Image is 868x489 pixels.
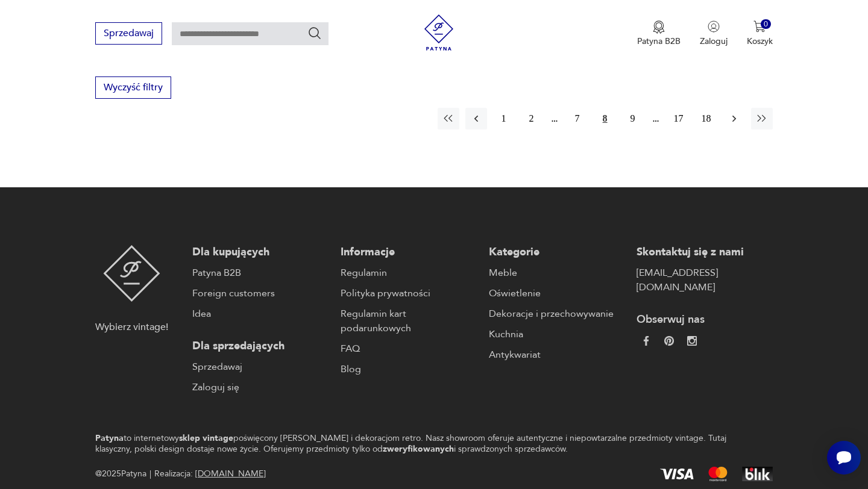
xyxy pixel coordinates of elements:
button: 18 [696,108,717,129]
p: Patyna B2B [637,36,681,47]
strong: zweryfikowanych [383,443,454,455]
a: Regulamin kart podarunkowych [341,307,477,335]
img: Ikonka użytkownika [708,20,720,33]
img: Patyna - sklep z meblami i dekoracjami vintage [421,14,457,51]
button: Szukaj [307,26,322,40]
iframe: Smartsupp widget button [827,441,861,475]
div: | [149,467,151,481]
p: Wybierz vintage! [95,320,168,334]
span: Realizacja: [154,467,266,481]
button: Zaloguj [700,20,728,47]
img: c2fd9cf7f39615d9d6839a72ae8e59e5.webp [687,336,697,346]
button: 0Koszyk [747,20,773,47]
img: Ikona medalu [653,20,665,34]
div: 0 [761,19,771,30]
button: Patyna B2B [637,20,681,47]
a: Blog [341,362,477,376]
img: Patyna - sklep z meblami i dekoracjami vintage [103,245,160,302]
a: Polityka prywatności [341,286,477,301]
button: 17 [668,108,690,129]
a: Sprzedawaj [192,360,329,374]
a: Antykwariat [489,347,625,362]
a: Dekoracje i przechowywanie [489,307,625,321]
a: Idea [192,307,329,321]
button: 2 [521,108,542,129]
p: Zaloguj [700,36,728,47]
strong: Patyna [95,432,124,444]
strong: sklep vintage [179,432,233,444]
a: Regulamin [341,266,477,280]
p: Skontaktuj się z nami [637,245,773,260]
a: FAQ [341,341,477,356]
img: Mastercard [708,467,728,481]
img: Visa [660,469,694,479]
a: Ikona medaluPatyna B2B [637,20,681,47]
span: @ 2025 Patyna [95,467,146,481]
img: Ikona koszyka [753,20,766,33]
p: Dla kupujących [192,245,329,260]
button: 8 [594,108,616,129]
p: Kategorie [489,245,625,260]
a: Oświetlenie [489,286,625,301]
img: da9060093f698e4c3cedc1453eec5031.webp [641,336,651,346]
a: Foreign customers [192,286,329,301]
button: 9 [622,108,644,129]
p: Informacje [341,245,477,260]
p: Dla sprzedających [192,339,329,354]
button: 7 [567,108,588,129]
button: Sprzedawaj [95,22,162,45]
a: Patyna B2B [192,266,329,280]
p: to internetowy poświęcony [PERSON_NAME] i dekoracjom retro. Nasz showroom oferuje autentyczne i n... [95,433,730,455]
a: Zaloguj się [192,380,329,394]
button: Wyczyść filtry [95,76,171,99]
p: Obserwuj nas [637,313,773,327]
a: Meble [489,266,625,280]
p: Koszyk [747,36,773,47]
a: Sprzedawaj [95,30,162,39]
img: 37d27d81a828e637adc9f9cb2e3d3a8a.webp [664,336,674,346]
a: [DOMAIN_NAME] [195,468,266,479]
button: 1 [493,108,515,129]
a: Kuchnia [489,327,625,341]
img: BLIK [742,467,773,481]
a: [EMAIL_ADDRESS][DOMAIN_NAME] [637,266,773,294]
